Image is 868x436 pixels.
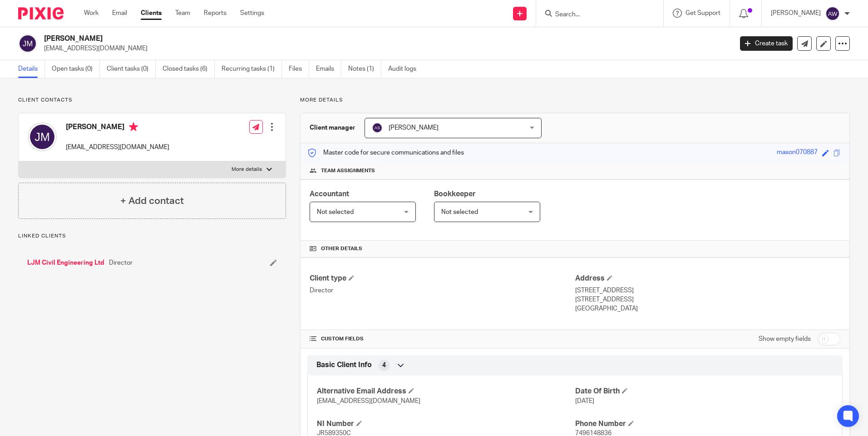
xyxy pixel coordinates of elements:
[575,387,833,396] h4: Date Of Birth
[310,286,575,295] p: Director
[18,97,286,104] p: Client contacts
[441,209,478,215] span: Not selected
[120,194,184,208] h4: + Add contact
[554,11,636,19] input: Search
[317,419,575,429] h4: NI Number
[759,334,811,344] label: Show empty fields
[575,274,840,283] h4: Address
[66,143,169,152] p: [EMAIL_ADDRESS][DOMAIN_NAME]
[740,36,793,51] a: Create task
[44,44,726,53] p: [EMAIL_ADDRESS][DOMAIN_NAME]
[316,60,341,78] a: Emails
[109,258,133,267] span: Director
[112,9,127,18] a: Email
[204,9,227,18] a: Reports
[777,148,818,158] div: mason070887
[575,295,840,304] p: [STREET_ADDRESS]
[382,361,386,370] span: 4
[175,9,190,18] a: Team
[300,97,850,104] p: More details
[222,60,282,78] a: Recurring tasks (1)
[18,7,64,19] img: Pixie
[310,274,575,283] h4: Client type
[575,286,840,295] p: [STREET_ADDRESS]
[18,60,45,78] a: Details
[771,9,821,18] p: [PERSON_NAME]
[317,398,420,404] span: [EMAIL_ADDRESS][DOMAIN_NAME]
[307,148,464,157] p: Master code for secure communications and files
[317,209,354,215] span: Not selected
[316,360,372,370] span: Basic Client Info
[388,60,423,78] a: Audit logs
[240,9,264,18] a: Settings
[310,335,575,343] h4: CUSTOM FIELDS
[372,122,383,133] img: svg%3E
[686,10,720,16] span: Get Support
[575,419,833,429] h4: Phone Number
[575,304,840,313] p: [GEOGRAPHIC_DATA]
[163,60,215,78] a: Closed tasks (6)
[52,60,100,78] a: Open tasks (0)
[27,258,104,267] a: LJM Civil Engineering Ltd
[310,123,355,132] h3: Client manager
[28,122,57,151] img: svg%3E
[129,122,138,131] i: Primary
[289,60,309,78] a: Files
[44,34,590,44] h2: [PERSON_NAME]
[825,6,840,21] img: svg%3E
[348,60,381,78] a: Notes (1)
[84,9,99,18] a: Work
[434,190,476,198] span: Bookkeeper
[232,166,262,173] p: More details
[321,245,362,252] span: Other details
[141,9,162,18] a: Clients
[317,387,575,396] h4: Alternative Email Address
[575,398,594,404] span: [DATE]
[321,167,375,174] span: Team assignments
[389,125,439,131] span: [PERSON_NAME]
[107,60,156,78] a: Client tasks (0)
[310,190,349,198] span: Accountant
[18,34,37,53] img: svg%3E
[18,233,286,240] p: Linked clients
[66,122,169,134] h4: [PERSON_NAME]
